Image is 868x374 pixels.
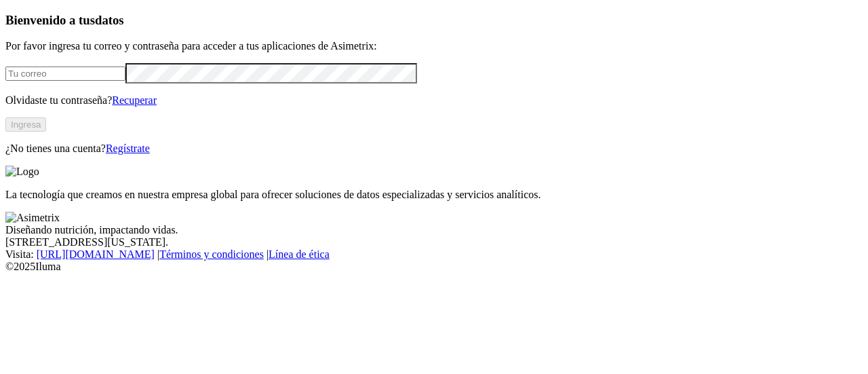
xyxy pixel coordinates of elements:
p: Por favor ingresa tu correo y contraseña para acceder a tus aplicaciones de Asimetrix: [5,40,863,52]
a: Línea de ética [269,248,330,260]
img: Asimetrix [5,212,60,224]
div: © 2025 Iluma [5,261,863,273]
p: Olvidaste tu contraseña? [5,94,863,107]
input: Tu correo [5,67,125,81]
a: Términos y condiciones [159,248,264,260]
h3: Bienvenido a tus [5,13,863,28]
img: Logo [5,166,39,178]
a: Recuperar [112,94,157,106]
a: Regístrate [106,143,150,154]
a: [URL][DOMAIN_NAME] [37,248,155,260]
div: Visita : | | [5,248,863,261]
span: datos [95,13,124,27]
div: Diseñando nutrición, impactando vidas. [5,224,863,236]
div: [STREET_ADDRESS][US_STATE]. [5,236,863,248]
button: Ingresa [5,117,46,132]
p: La tecnología que creamos en nuestra empresa global para ofrecer soluciones de datos especializad... [5,189,863,201]
p: ¿No tienes una cuenta? [5,143,863,155]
